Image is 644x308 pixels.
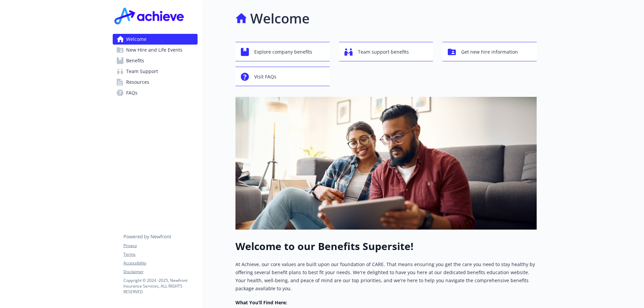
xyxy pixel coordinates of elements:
strong: What You’ll Find Here: [235,299,287,306]
button: Get new hire information [442,42,537,61]
span: Resources [126,77,149,87]
a: Resources [113,77,198,87]
span: Welcome [126,34,147,45]
span: Explore company benefits [254,46,312,58]
h1: Welcome to our Benefits Supersite! [235,240,537,252]
a: Team Support [113,66,198,77]
span: Get new hire information [461,46,518,58]
span: Team support benefits [358,46,409,58]
a: Terms [123,251,197,257]
a: Welcome [113,34,198,45]
p: At Achieve, our core values are built upon our foundation of CARE. That means ensuring you get th... [235,260,537,293]
a: Disclaimer [123,269,197,275]
button: Team support benefits [339,42,433,61]
img: overview page banner [235,97,537,230]
span: Team Support [126,66,158,77]
a: Accessibility [123,260,197,266]
button: Visit FAQs [235,67,330,86]
a: Benefits [113,55,198,66]
span: Visit FAQs [254,70,276,83]
span: Benefits [126,55,144,66]
span: New Hire and Life Events [126,45,182,55]
span: FAQs [126,87,138,98]
a: FAQs [113,87,198,98]
a: New Hire and Life Events [113,45,198,55]
p: Copyright © 2024 - 2025 , Newfront Insurance Services, ALL RIGHTS RESERVED [123,278,197,295]
button: Explore company benefits [235,42,330,61]
a: Privacy [123,243,197,249]
h1: Welcome [250,8,310,28]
